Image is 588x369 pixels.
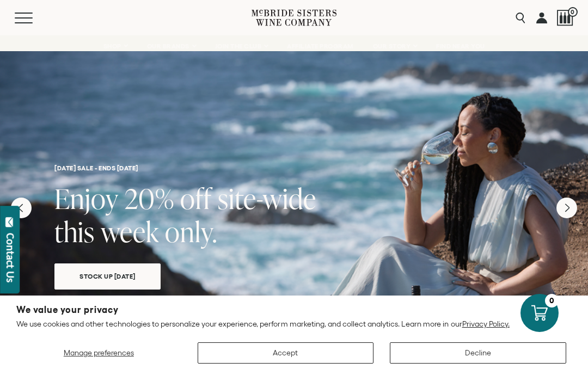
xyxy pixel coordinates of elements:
[462,319,510,328] a: Privacy Policy.
[215,42,262,50] span: JOIN THE CLUB
[125,180,174,217] span: 20%
[96,35,134,57] a: SHOP
[287,42,353,50] span: AFFILIATE PROGRAM
[5,233,16,282] div: Contact Us
[54,180,119,217] span: Enjoy
[545,294,559,307] div: 0
[165,213,217,250] span: only.
[11,198,32,218] button: Previous
[54,213,95,250] span: this
[16,319,572,329] p: We use cookies and other technologies to personalize your experience, perform marketing, and coll...
[60,270,155,282] span: Stock Up [DATE]
[147,42,189,50] span: OUR BRANDS
[436,42,485,50] span: FIND NEAR YOU
[373,42,411,50] span: OUR STORY
[180,180,212,217] span: off
[429,35,492,57] a: FIND NEAR YOU
[140,35,203,57] a: OUR BRANDS
[556,198,577,218] button: Next
[218,180,316,217] span: site-wide
[208,35,275,57] a: JOIN THE CLUB
[101,213,159,250] span: week
[16,305,572,315] h2: We value your privacy
[64,348,134,357] span: Manage preferences
[103,42,122,50] span: SHOP
[15,13,54,23] button: Mobile Menu Trigger
[198,342,374,364] button: Accept
[54,263,161,290] a: Stock Up [DATE]
[16,342,181,364] button: Manage preferences
[280,35,360,57] a: AFFILIATE PROGRAM
[366,35,424,57] a: OUR STORY
[54,164,534,171] h6: [DATE] SALE - ENDS [DATE]
[568,7,578,17] span: 0
[390,342,566,364] button: Decline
